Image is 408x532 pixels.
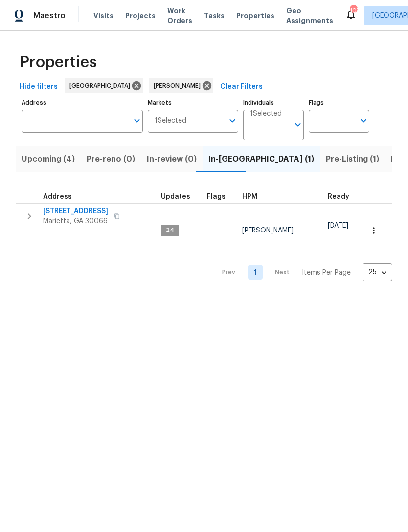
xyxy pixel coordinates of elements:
[43,207,108,216] span: [STREET_ADDRESS]
[328,193,349,200] span: Ready
[69,81,134,91] span: [GEOGRAPHIC_DATA]
[250,110,282,118] span: 1 Selected
[130,114,144,128] button: Open
[33,11,66,21] span: Maestro
[20,81,58,93] span: Hide filters
[309,100,369,106] label: Flags
[363,259,392,285] div: 25
[147,152,197,166] span: In-review (0)
[87,152,135,166] span: Pre-reno (0)
[208,152,314,166] span: In-[GEOGRAPHIC_DATA] (1)
[43,193,72,200] span: Address
[125,11,156,21] span: Projects
[93,11,113,21] span: Visits
[154,81,204,91] span: [PERSON_NAME]
[242,193,257,200] span: HPM
[248,265,263,280] a: Goto page 1
[302,268,351,278] p: Items Per Page
[328,193,358,200] div: Earliest renovation start date (first business day after COE or Checkout)
[242,227,294,234] span: [PERSON_NAME]
[236,11,274,21] span: Properties
[148,100,239,106] label: Markets
[291,118,305,132] button: Open
[220,81,263,93] span: Clear Filters
[149,78,213,93] div: [PERSON_NAME]
[16,78,62,96] button: Hide filters
[350,6,357,16] div: 107
[167,6,192,25] span: Work Orders
[22,100,143,106] label: Address
[162,226,178,234] span: 24
[155,117,186,125] span: 1 Selected
[207,193,226,200] span: Flags
[243,100,304,106] label: Individuals
[161,193,190,200] span: Updates
[226,114,239,128] button: Open
[213,263,392,281] nav: Pagination Navigation
[43,216,108,226] span: Marietta, GA 30066
[204,12,225,19] span: Tasks
[286,6,333,25] span: Geo Assignments
[216,78,267,96] button: Clear Filters
[326,152,379,166] span: Pre-Listing (1)
[20,57,97,67] span: Properties
[328,222,348,229] span: [DATE]
[65,78,143,93] div: [GEOGRAPHIC_DATA]
[22,152,75,166] span: Upcoming (4)
[357,114,370,128] button: Open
